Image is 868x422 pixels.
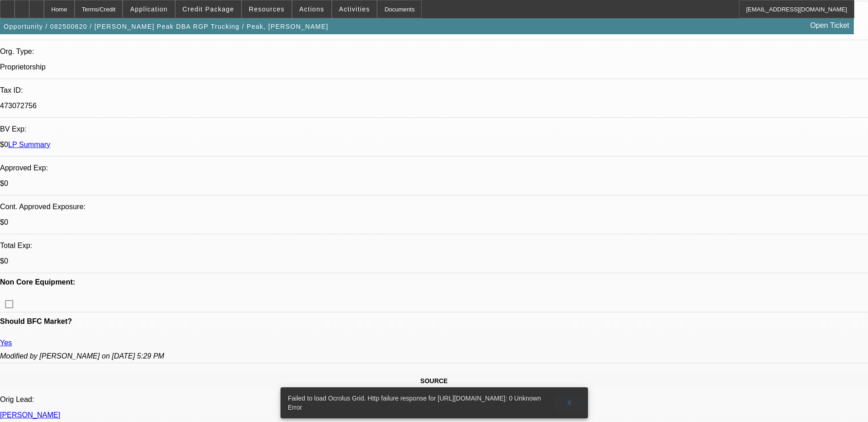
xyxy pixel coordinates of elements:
span: Resources [249,5,285,13]
a: Open Ticket [807,18,853,33]
span: Actions [299,5,324,13]
button: Resources [242,0,291,18]
span: Application [130,5,167,13]
button: X [555,395,584,411]
button: Activities [332,0,377,18]
span: SOURCE [421,377,448,385]
div: Failed to load Ocrolus Grid. Http failure response for [URL][DOMAIN_NAME]: 0 Unknown Error [280,387,555,418]
button: Application [123,0,174,18]
span: Activities [339,5,370,13]
button: Credit Package [176,0,241,18]
a: LP Summary [8,141,50,148]
span: Credit Package [183,5,234,13]
button: Actions [292,0,331,18]
span: Opportunity / 082500620 / [PERSON_NAME] Peak DBA RGP Trucking / Peak, [PERSON_NAME] [4,23,329,30]
span: X [567,399,572,406]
